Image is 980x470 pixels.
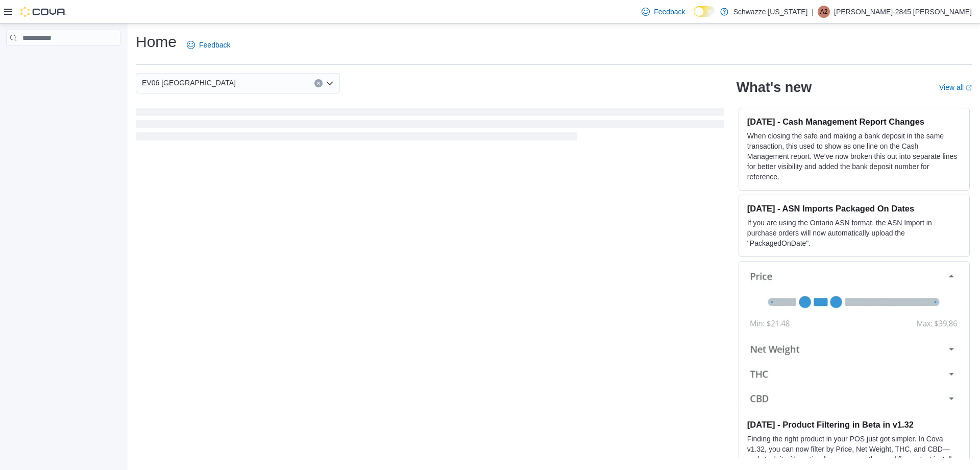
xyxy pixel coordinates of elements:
p: If you are using the Ontario ASN format, the ASN Import in purchase orders will now automatically... [747,218,961,248]
h3: [DATE] - Product Filtering in Beta in v1.32 [747,419,961,430]
span: Feedback [199,40,230,50]
a: View allExternal link [939,83,972,91]
span: A2 [820,6,828,18]
span: Feedback [654,7,685,17]
svg: External link [966,85,972,91]
h3: [DATE] - ASN Imports Packaged On Dates [747,203,961,214]
h1: Home [136,32,177,52]
p: When closing the safe and making a bank deposit in the same transaction, this used to show as one... [747,131,961,182]
span: Loading [136,110,724,143]
p: [PERSON_NAME]-2845 [PERSON_NAME] [834,6,972,18]
nav: Complex example [6,48,120,73]
div: Andrew-2845 Moreno [818,6,830,18]
span: EV06 [GEOGRAPHIC_DATA] [142,77,236,89]
h2: What's new [737,79,812,96]
button: Clear input [314,79,323,87]
img: Cova [20,7,66,17]
input: Dark Mode [694,6,715,17]
p: | [812,6,814,18]
p: Schwazze [US_STATE] [733,6,808,18]
a: Feedback [183,35,234,55]
button: Open list of options [326,79,334,87]
h3: [DATE] - Cash Management Report Changes [747,116,961,127]
a: Feedback [638,2,689,22]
